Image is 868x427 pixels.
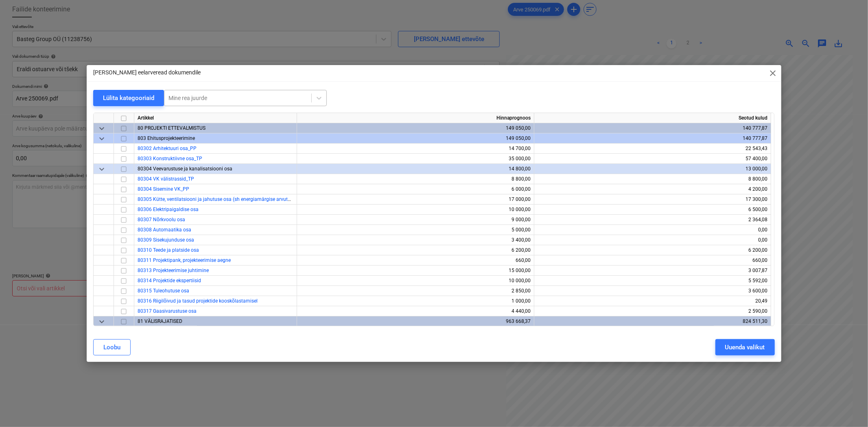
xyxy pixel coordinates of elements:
div: 6 500,00 [538,205,767,215]
a: 80316 Riigilõivud ja tasud projektide kooskõlastamisel [138,298,258,304]
div: Artikkel [134,113,297,123]
div: 17 000,00 [300,194,531,205]
div: 660,00 [538,255,767,266]
div: 14 700,00 [300,144,531,154]
div: 57 400,00 [538,154,767,164]
div: Hinnaprognoos [297,113,534,123]
div: Uuenda valikut [725,342,765,353]
div: Loobu [103,342,120,353]
span: 80304 Veevarustuse ja kanalisatsiooni osa [138,166,232,172]
div: 0,00 [538,225,767,235]
span: keyboard_arrow_down [97,164,107,174]
a: 80303 Konstruktiivne osa_TP [138,156,202,161]
div: 2 850,00 [300,286,531,296]
a: 80309 Sisekujunduse osa [138,237,194,243]
div: 3 007,87 [538,266,767,276]
span: keyboard_arrow_down [97,134,107,144]
div: 5 592,00 [538,276,767,286]
div: 4 200,00 [538,184,767,194]
div: 3 600,00 [538,286,767,296]
div: 149 050,00 [300,123,531,133]
div: 15 000,00 [300,266,531,276]
div: 4 440,00 [300,306,531,316]
button: Lülita kategooriaid [93,90,164,106]
div: 22 543,43 [538,144,767,154]
div: 8 800,00 [300,174,531,184]
p: [PERSON_NAME] eelarveread dokumendile [93,68,201,77]
div: 6 200,00 [538,245,767,255]
div: 6 000,00 [300,184,531,194]
div: 140 777,87 [538,133,767,144]
div: 14 800,00 [300,164,531,174]
a: 80308 Automaatika osa [138,227,191,233]
div: 2 590,00 [538,306,767,316]
span: close [768,68,778,78]
a: 80314 Projektide ekspertiisid [138,278,201,283]
div: 963 668,37 [300,316,531,327]
div: 660,00 [300,255,531,266]
span: 80 PROJEKTI ETTEVALMISTUS [138,125,206,131]
div: 0,00 [538,235,767,245]
div: 824 511,30 [538,316,767,327]
a: 80306 Elektripaigaldise osa [138,207,199,212]
span: keyboard_arrow_down [97,317,107,327]
div: 10 000,00 [300,205,531,215]
a: 80313 Projekteerimise juhtimine [138,268,209,273]
div: 3 400,00 [300,235,531,245]
div: 6 200,00 [300,245,531,255]
div: 8 800,00 [538,174,767,184]
div: 9 000,00 [300,215,531,225]
a: 80305 Kütte, ventilatsiooni ja jahutuse osa (sh energiamärgise arvutus) [138,196,295,202]
a: 80304 VK välistrassid_TP [138,176,194,182]
div: 35 000,00 [300,154,531,164]
div: Lülita kategooriaid [103,93,154,103]
a: 80307 Nõrkvoolu osa [138,217,185,222]
div: Seotud kulud [534,113,771,123]
a: 80311 Projektipank, projekteerimise aegne [138,257,231,263]
a: 80317 Gaasivarustuse osa [138,308,197,314]
div: 17 300,00 [538,194,767,205]
div: 13 000,00 [538,164,767,174]
div: 10 000,00 [300,276,531,286]
span: 81 VÄLISRAJATISED [138,318,182,324]
button: Loobu [93,339,131,355]
a: 80315 Tuleohutuse osa [138,288,189,294]
span: 803 Ehitusprojekteerimine [138,135,195,141]
button: Uuenda valikut [715,339,775,355]
a: 80304 Sisemine VK_PP [138,186,189,192]
div: 20,49 [538,296,767,306]
div: 149 050,00 [300,133,531,144]
span: keyboard_arrow_down [97,124,107,133]
div: 140 777,87 [538,123,767,133]
div: 2 364,08 [538,215,767,225]
div: 5 000,00 [300,225,531,235]
a: 80310 Teede ja platside osa [138,247,199,253]
div: 1 000,00 [300,296,531,306]
a: 80302 Arhitektuuri osa_PP [138,146,197,151]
